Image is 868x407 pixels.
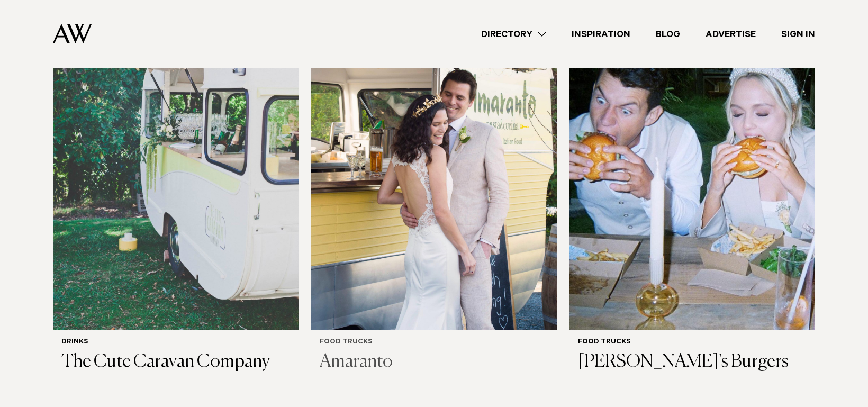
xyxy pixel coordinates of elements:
a: Inspiration [559,27,643,41]
h3: [PERSON_NAME]'s Burgers [578,351,807,373]
a: Directory [468,27,559,41]
h3: Amaranto [320,351,548,373]
h6: Food Trucks [578,338,807,347]
h3: The Cute Caravan Company [61,351,290,373]
a: Blog [643,27,693,41]
h6: Food Trucks [320,338,548,347]
a: Auckland Weddings Food Trucks | Amaranto Food Trucks Amaranto [311,1,557,382]
a: Sign In [768,27,828,41]
a: Advertise [693,27,768,41]
img: Auckland Weddings Logo [53,24,92,43]
img: Auckland Weddings Food Trucks | Amaranto [311,1,557,330]
a: Auckland Weddings Drinks | The Cute Caravan Company Drinks The Cute Caravan Company [53,1,299,382]
img: Auckland Weddings Food Trucks | Jo Bro's Burgers [569,1,815,330]
h6: Drinks [61,338,290,347]
img: Auckland Weddings Drinks | The Cute Caravan Company [53,1,299,330]
a: Auckland Weddings Food Trucks | Jo Bro's Burgers Food Trucks [PERSON_NAME]'s Burgers [569,1,815,382]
